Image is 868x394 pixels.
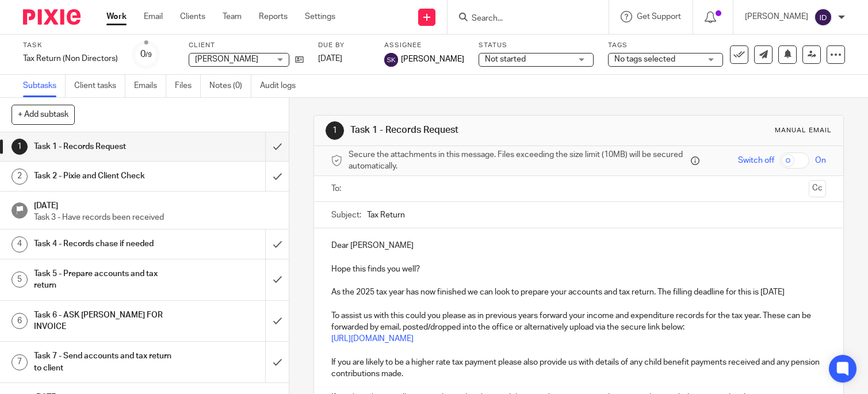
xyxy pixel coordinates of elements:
div: 1 [12,139,28,155]
label: Assignee [384,41,464,50]
span: On [815,155,826,166]
a: Client tasks [74,75,125,97]
span: No tags selected [614,55,675,63]
div: 4 [12,236,28,253]
label: To: [331,183,344,194]
span: Not started [485,55,526,63]
a: Team [223,11,242,22]
h1: Task 7 - Send accounts and tax return to client [34,347,181,377]
span: Switch off [738,155,774,166]
div: Manual email [775,126,832,135]
label: Client [189,41,304,50]
h1: [DATE] [34,197,277,212]
a: Files [175,75,201,97]
img: svg%3E [814,8,832,26]
a: Settings [305,11,335,22]
a: Clients [180,11,205,22]
a: Work [106,11,127,22]
a: Emails [134,75,166,97]
a: Audit logs [260,75,304,97]
label: Task [23,41,118,50]
h1: Task 6 - ASK [PERSON_NAME] FOR INVOICE [34,307,181,336]
img: svg%3E [384,53,398,67]
div: 2 [12,169,28,185]
p: As the 2025 tax year has now finished we can look to prepare your accounts and tax return. The fi... [331,286,826,298]
h1: Task 1 - Records Request [350,124,603,136]
div: Tax Return (Non Directors) [23,53,118,64]
a: Email [144,11,163,22]
p: Dear [PERSON_NAME] [331,240,826,251]
span: [PERSON_NAME] [401,53,464,65]
div: 7 [12,354,28,370]
p: Task 3 - Have records been received [34,212,277,223]
div: 5 [12,271,28,288]
div: 0 [140,48,152,61]
h1: Task 2 - Pixie and Client Check [34,167,181,185]
input: Search [471,14,574,24]
a: Notes (0) [209,75,251,97]
img: Pixie [23,9,81,25]
label: Tags [608,41,723,50]
p: [PERSON_NAME] [745,11,808,22]
p: To assist us with this could you please as in previous years forward your income and expenditure ... [331,310,826,334]
a: Subtasks [23,75,66,97]
label: Subject: [331,209,361,221]
span: Secure the attachments in this message. Files exceeding the size limit (10MB) will be secured aut... [349,149,688,173]
h1: Task 1 - Records Request [34,138,181,155]
span: [PERSON_NAME] [195,55,258,63]
div: 6 [12,313,28,329]
label: Status [479,41,594,50]
small: /9 [146,52,152,58]
span: Get Support [637,13,681,21]
h1: Task 5 - Prepare accounts and tax return [34,265,181,294]
span: [DATE] [318,55,342,63]
div: 1 [326,121,344,140]
a: [URL][DOMAIN_NAME] [331,335,414,343]
label: Due by [318,41,370,50]
a: Reports [259,11,288,22]
p: If you are likely to be a higher rate tax payment please also provide us with details of any chil... [331,357,826,380]
p: Hope this finds you well? [331,263,826,275]
h1: Task 4 - Records chase if needed [34,235,181,253]
button: Cc [809,180,826,197]
button: + Add subtask [12,105,75,124]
